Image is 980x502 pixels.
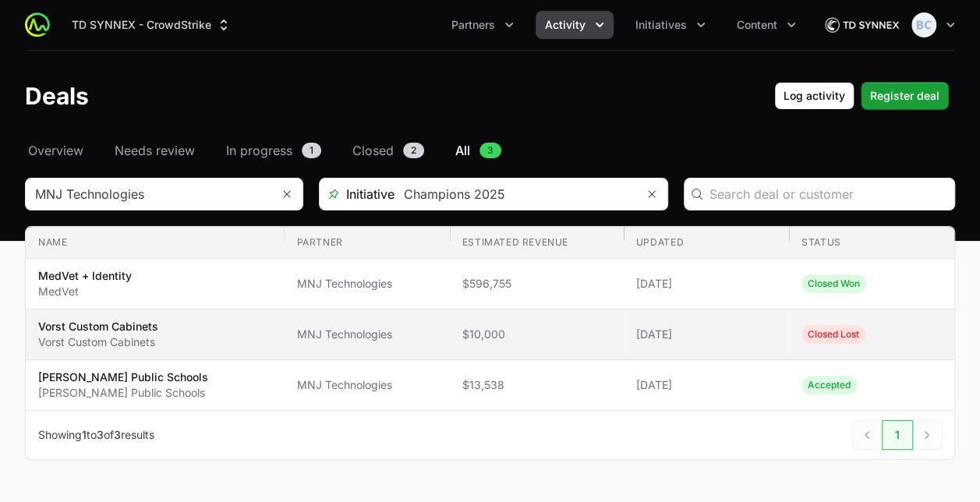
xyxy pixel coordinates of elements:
span: Log activity [784,87,845,105]
a: Needs review [111,141,198,160]
span: 1 [82,428,87,441]
p: [PERSON_NAME] Public Schools [38,369,208,385]
button: Log activity [774,82,854,110]
button: Register deal [861,82,949,110]
span: 1 [302,143,321,158]
p: Vorst Custom Cabinets [38,334,158,350]
span: Register deal [870,87,939,105]
span: $596,755 [462,276,611,292]
img: Bethany Crossley [911,12,936,37]
span: MNJ Technologies [296,276,437,292]
button: Initiatives [626,11,715,39]
input: Search partner [26,179,271,210]
button: Content [727,11,805,39]
button: Remove [271,179,302,210]
section: Deals Filters [25,178,955,460]
p: MedVet [38,284,132,299]
th: Updated [624,227,789,259]
button: TD SYNNEX - CrowdStrike [62,11,241,39]
span: All [455,141,470,160]
span: 3 [97,428,104,441]
span: [DATE] [636,276,777,292]
span: Partners [451,17,495,33]
th: Partner [284,227,449,259]
span: 2 [403,143,424,158]
span: $10,000 [462,327,611,342]
span: Initiatives [635,17,687,33]
div: Supplier switch menu [62,11,241,39]
input: Search initiatives [394,179,636,210]
button: Partners [442,11,523,39]
a: In progress1 [223,141,324,160]
div: Activity menu [536,11,614,39]
th: Estimated revenue [450,227,624,259]
span: Needs review [115,141,195,160]
img: ActivitySource [25,12,50,37]
span: 3 [479,143,501,158]
p: Vorst Custom Cabinets [38,319,158,334]
h1: Deals [25,82,89,110]
div: Content menu [727,11,805,39]
span: Initiative [320,185,394,203]
span: 1 [882,420,913,450]
p: MedVet + Identity [38,268,132,284]
span: [DATE] [636,377,777,393]
p: [PERSON_NAME] Public Schools [38,385,208,401]
span: MNJ Technologies [296,327,437,342]
span: $13,538 [462,377,611,393]
span: Activity [545,17,586,33]
div: Initiatives menu [626,11,715,39]
div: Primary actions [774,82,949,110]
span: 3 [114,428,121,441]
span: MNJ Technologies [296,377,437,393]
span: Closed [352,141,394,160]
th: Status [789,227,954,259]
p: Showing to of results [38,427,154,443]
img: TD SYNNEX [824,9,899,41]
a: Closed2 [349,141,427,160]
div: Main navigation [50,11,805,39]
span: Overview [28,141,83,160]
nav: Deals navigation [25,141,955,160]
th: Name [26,227,284,259]
div: Partners menu [442,11,523,39]
button: Activity [536,11,614,39]
a: All3 [452,141,504,160]
button: Remove [636,179,667,210]
span: Content [737,17,777,33]
span: [DATE] [636,327,777,342]
a: Overview [25,141,87,160]
input: Search deal or customer [709,185,946,203]
span: In progress [226,141,292,160]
